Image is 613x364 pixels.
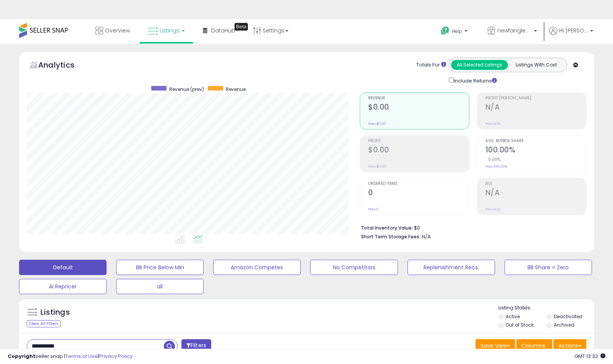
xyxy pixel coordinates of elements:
[368,182,469,186] span: Ordered Items
[506,322,534,328] label: Out of Stock
[485,96,586,100] span: Profit [PERSON_NAME]
[19,279,107,294] button: AI Repricer
[169,86,204,92] span: Revenue (prev)
[27,320,61,327] div: Clear All Filters
[160,27,180,34] span: Listings
[38,60,89,72] h5: Analytics
[142,19,191,42] a: Listings
[516,339,552,352] button: Columns
[90,19,136,42] a: Overview
[99,353,133,360] a: Privacy Policy
[485,139,586,143] span: Avg. Buybox Share
[368,146,469,156] h2: $0.00
[485,121,500,126] small: Prev: N/A
[482,19,543,44] a: newfangled networks
[368,207,379,212] small: Prev: 0
[368,121,386,126] small: Prev: $0.00
[549,27,593,44] a: Hi [PERSON_NAME]
[8,353,36,360] strong: Copyright
[211,27,235,34] span: DataHub
[485,207,500,212] small: Prev: N/A
[361,225,413,231] b: Total Inventory Value:
[505,260,592,275] button: BB Share = Zero
[485,146,586,156] h2: 100.00%
[485,182,586,186] span: ROI
[485,103,586,113] h2: N/A
[40,307,70,318] h5: Listings
[506,313,520,320] label: Active
[476,339,515,352] button: Save View
[105,27,130,34] span: Overview
[213,260,301,275] button: Amazon Competes
[485,157,501,162] small: 0.00%
[361,233,421,240] b: Short Term Storage Fees:
[226,86,246,92] span: Revenue
[408,260,495,275] button: Replenishment Recs.
[554,313,582,320] label: Deactivated
[559,27,588,34] span: Hi [PERSON_NAME]
[247,19,294,42] a: Settings
[235,23,248,31] div: Tooltip anchor
[181,339,211,353] button: Filters
[554,322,574,328] label: Archived
[19,260,107,275] button: Default
[435,20,475,44] a: Help
[440,26,450,36] i: Get Help
[508,60,564,70] button: Listings With Cost
[116,260,204,275] button: BB Price Below Min
[498,304,594,312] p: Listing States:
[368,139,469,143] span: Profit
[310,260,398,275] button: No Competitors
[368,103,469,113] h2: $0.00
[416,61,446,69] div: Totals For
[65,353,98,360] a: Terms of Use
[443,76,506,85] div: Include Returns
[574,353,605,360] span: 2025-09-17 13:32 GMT
[368,96,469,100] span: Revenue
[361,223,581,232] li: $0
[116,279,204,294] button: all
[197,19,241,42] a: DataHub
[451,60,508,70] button: All Selected Listings
[497,27,532,34] span: newfangled networks
[368,164,386,169] small: Prev: $0.00
[485,164,507,169] small: Prev: 100.00%
[553,339,586,352] button: Actions
[8,353,133,360] div: seller snap | |
[422,233,431,240] span: N/A
[452,28,462,34] span: Help
[485,188,586,199] h2: N/A
[368,188,469,199] h2: 0
[521,342,545,349] span: Columns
